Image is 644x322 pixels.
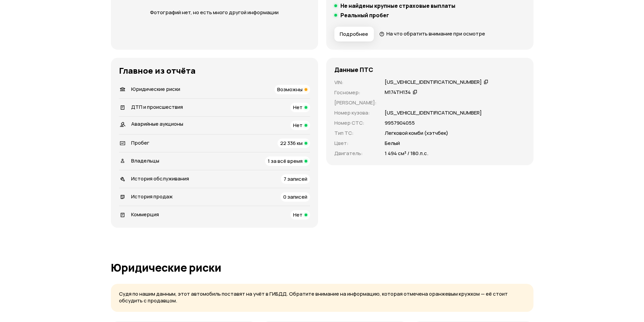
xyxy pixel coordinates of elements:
[293,104,303,111] span: Нет
[385,129,448,137] p: Легковой комби (хэтчбек)
[131,193,173,200] span: История продаж
[385,150,428,157] p: 1 494 см³ / 180 л.с.
[334,79,377,86] p: VIN :
[131,157,159,164] span: Владельцы
[334,99,377,106] p: [PERSON_NAME] :
[385,119,415,127] p: 9957904055
[334,27,374,42] button: Подробнее
[334,150,377,157] p: Двигатель :
[340,12,389,19] h5: Реальный пробег
[334,89,377,96] p: Госномер :
[379,30,485,37] a: На что обратить внимание при осмотре
[385,140,400,147] p: Белый
[268,157,303,165] span: 1 за всё время
[277,86,303,93] span: Возможны
[131,139,149,146] span: Пробег
[386,30,485,37] span: На что обратить внимание при осмотре
[293,211,303,218] span: Нет
[334,109,377,117] p: Номер кузова :
[131,211,159,218] span: Коммерция
[283,193,307,200] span: 0 записей
[119,291,525,304] p: Судя по нашим данным, этот автомобиль поставят на учёт в ГИБДД. Обратите внимание на информацию, ...
[385,109,482,117] p: [US_VEHICLE_IDENTIFICATION_NUMBER]
[280,140,303,147] span: 22 336 км
[111,262,533,274] h1: Юридические риски
[119,66,310,75] h3: Главное из отчёта
[293,122,303,129] span: Нет
[334,140,377,147] p: Цвет :
[131,120,183,127] span: Аварийные аукционы
[131,175,189,182] span: История обслуживания
[385,79,482,86] div: [US_VEHICLE_IDENTIFICATION_NUMBER]
[385,89,411,96] div: М174ТН134
[144,9,285,16] p: Фотографий нет, но есть много другой информации
[334,119,377,127] p: Номер СТС :
[131,85,180,93] span: Юридические риски
[340,2,455,9] h5: Не найдены крупные страховые выплаты
[334,129,377,137] p: Тип ТС :
[131,103,183,110] span: ДТП и происшествия
[284,175,307,182] span: 7 записей
[334,66,373,73] h4: Данные ПТС
[340,31,368,38] span: Подробнее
